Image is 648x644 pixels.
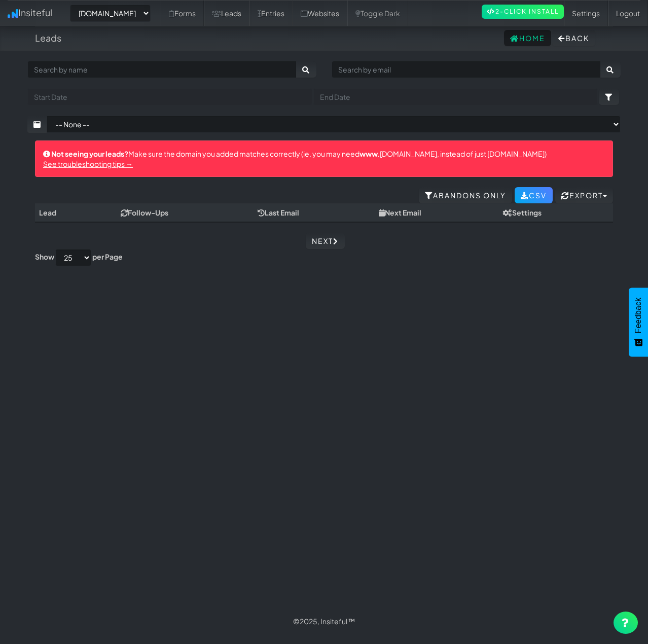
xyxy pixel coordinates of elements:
[293,1,347,26] a: Websites
[332,61,601,78] input: Search by email
[552,30,595,46] button: Back
[634,298,643,333] span: Feedback
[359,149,380,158] strong: www.
[608,1,648,26] a: Logout
[117,203,253,222] th: Follow-Ups
[204,1,249,26] a: Leads
[92,252,123,262] label: per Page
[515,187,553,203] a: CSV
[313,88,598,105] input: End Date
[555,187,613,203] button: Export
[419,187,512,203] a: Abandons Only
[306,233,345,249] a: Next
[564,1,608,26] a: Settings
[249,1,293,26] a: Entries
[35,140,613,177] div: Make sure the domain you added matches correctly (ie. you may need [DOMAIN_NAME], instead of just...
[27,61,297,78] input: Search by name
[161,1,204,26] a: Forms
[35,33,61,43] h4: Leads
[504,30,551,46] a: Home
[347,1,408,26] a: Toggle Dark
[35,203,97,222] th: Lead
[254,203,375,222] th: Last Email
[629,288,648,356] button: Feedback - Show survey
[27,88,312,105] input: Start Date
[499,203,613,222] th: Settings
[375,203,499,222] th: Next Email
[35,252,54,262] label: Show
[8,9,18,18] img: icon.png
[482,5,564,19] a: 2-Click Install
[43,159,133,168] a: See troubleshooting tips →
[51,149,128,158] strong: Not seeing your leads?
